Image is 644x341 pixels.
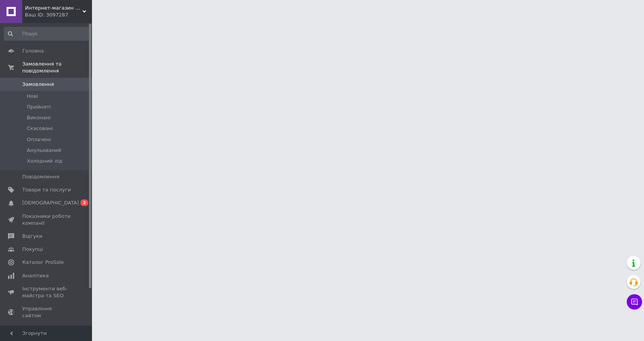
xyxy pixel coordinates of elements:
span: Холодний лід [27,158,62,165]
span: Скасовані [27,125,53,132]
span: Оплачені [27,136,51,143]
input: Пошук [4,27,90,41]
span: Інструменти веб-майстра та SEO [22,285,71,299]
span: Покупці [22,246,43,253]
div: Ваш ID: 3097287 [25,12,92,18]
span: Показники роботи компанії [22,213,71,227]
span: [DEMOGRAPHIC_DATA] [22,199,79,206]
span: Відгуки [22,233,42,240]
span: Анульований [27,147,61,154]
span: Виконані [27,114,51,121]
span: Замовлення [22,81,54,88]
span: 2 [80,199,88,206]
span: Нові [27,93,38,100]
span: Прийняті [27,104,51,110]
span: Управління сайтом [22,305,71,319]
button: Чат з покупцем [627,294,642,310]
span: Замовлення та повідомлення [22,61,92,74]
span: Товари та послуги [22,186,71,193]
span: Аналітика [22,272,49,279]
span: Головна [22,48,44,54]
span: Повідомлення [22,173,59,180]
span: Интернет-магазин Zhuk [25,5,82,12]
span: Каталог ProSale [22,259,64,266]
